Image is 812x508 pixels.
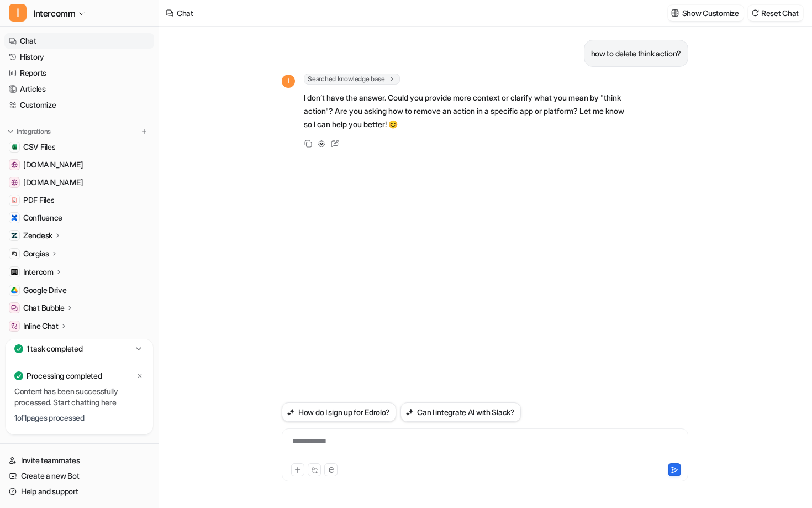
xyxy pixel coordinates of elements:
[4,337,154,352] a: Explore all integrations
[11,232,18,239] img: Zendesk
[23,159,83,170] span: [DOMAIN_NAME]
[9,4,27,22] span: I
[4,97,154,113] a: Customize
[14,386,144,408] p: Content has been successfully processed.
[11,197,18,203] img: PDF Files
[27,370,102,381] p: Processing completed
[4,210,154,226] a: ConfluenceConfluence
[11,161,18,168] img: www.helpdesk.com
[4,192,154,208] a: PDF FilesPDF Files
[140,128,148,135] img: menu_add.svg
[27,343,83,354] p: 1 task completed
[4,484,154,499] a: Help and support
[11,323,18,329] img: Inline Chat
[11,144,18,150] img: CSV Files
[4,157,154,172] a: www.helpdesk.com[DOMAIN_NAME]
[177,7,193,19] div: Chat
[11,250,18,257] img: Gorgias
[4,81,154,97] a: Articles
[23,321,59,332] p: Inline Chat
[17,127,51,136] p: Integrations
[23,302,65,313] p: Chat Bubble
[53,397,117,407] a: Start chatting here
[23,266,54,277] p: Intercom
[4,468,154,484] a: Create a new Bot
[4,175,154,190] a: app.intercom.com[DOMAIN_NAME]
[4,49,154,65] a: History
[668,5,744,21] button: Show Customize
[4,139,154,155] a: CSV FilesCSV Files
[23,336,150,353] span: Explore all integrations
[23,212,62,223] span: Confluence
[4,282,154,298] a: Google DriveGoogle Drive
[751,9,759,17] img: reset
[11,214,18,221] img: Confluence
[23,285,67,296] span: Google Drive
[11,179,18,186] img: app.intercom.com
[23,248,49,259] p: Gorgias
[23,230,52,241] p: Zendesk
[304,91,627,131] p: I don’t have the answer. Could you provide more context or clarify what you mean by "think action...
[4,453,154,468] a: Invite teammates
[11,305,18,311] img: Chat Bubble
[33,6,75,21] span: Intercomm
[282,402,396,422] button: How do I sign up for Edrolo?
[11,287,18,294] img: Google Drive
[14,412,144,423] p: 1 of 1 pages processed
[748,5,803,21] button: Reset Chat
[682,7,739,19] p: Show Customize
[4,33,154,49] a: Chat
[282,75,295,88] span: I
[591,47,681,60] p: how to delete think action?
[400,402,521,422] button: Can I integrate AI with Slack?
[7,128,14,135] img: expand menu
[671,9,679,17] img: customize
[4,65,154,81] a: Reports
[23,142,55,153] span: CSV Files
[304,74,400,85] span: Searched knowledge base
[4,126,54,137] button: Integrations
[23,195,54,206] span: PDF Files
[11,269,18,275] img: Intercom
[23,177,83,188] span: [DOMAIN_NAME]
